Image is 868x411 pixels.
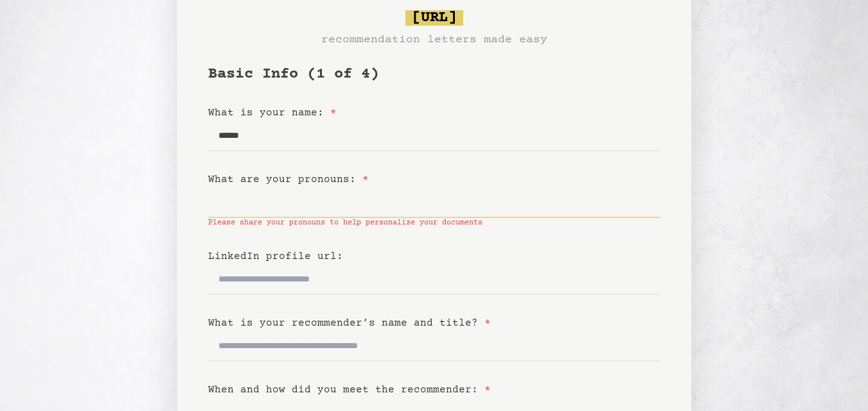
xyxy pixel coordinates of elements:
span: Please share your pronouns to help personalize your documents [208,218,660,228]
label: When and how did you meet the recommender: [208,384,491,396]
label: What is your recommender’s name and title? [208,317,491,329]
label: What are your pronouns: [208,174,369,185]
label: LinkedIn profile url: [208,251,343,262]
span: [URL] [405,10,463,26]
h1: Basic Info (1 of 4) [208,64,660,85]
h3: recommendation letters made easy [321,31,547,49]
label: What is your name: [208,107,337,119]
